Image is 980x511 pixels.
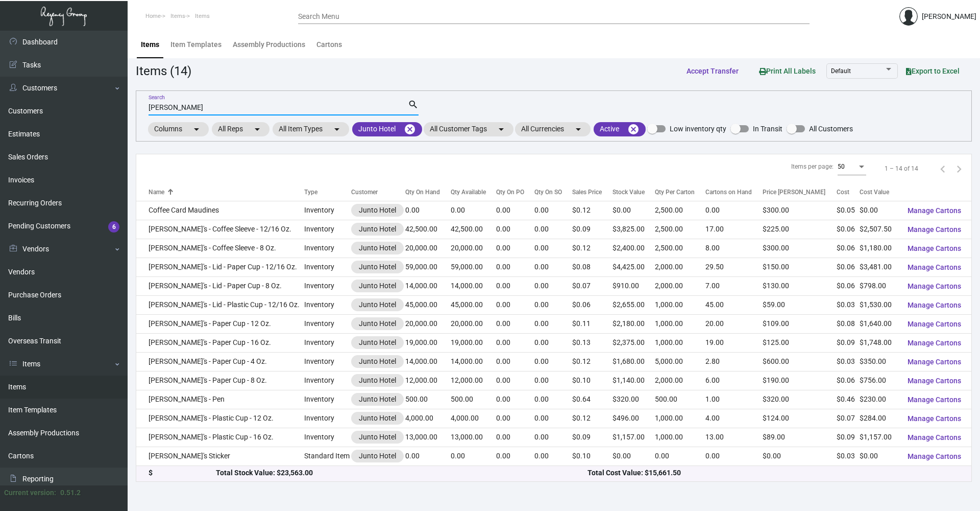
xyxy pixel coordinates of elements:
[149,188,164,197] div: Name
[451,314,497,333] td: 20,000.00
[763,447,837,466] td: $0.00
[837,352,859,371] td: $0.03
[763,390,837,409] td: $320.00
[763,188,837,197] div: Price [PERSON_NAME]
[534,390,572,409] td: 0.00
[763,276,837,295] td: $130.00
[860,352,899,371] td: $350.00
[136,295,304,314] td: [PERSON_NAME]'s - Lid - Plastic Cup - 12/16 Oz.
[572,258,612,276] td: $0.08
[837,188,859,197] div: Cost
[753,123,782,135] span: In Transit
[572,390,612,409] td: $0.64
[4,487,56,498] div: Current version:
[405,295,451,314] td: 45,000.00
[705,447,763,466] td: 0.00
[451,201,497,220] td: 0.00
[496,239,534,258] td: 0.00
[405,447,451,466] td: 0.00
[405,239,451,258] td: 20,000.00
[899,220,969,239] button: Manage Cartons
[908,339,961,347] span: Manage Cartons
[451,447,497,466] td: 0.00
[935,160,951,177] button: Previous page
[899,258,969,276] button: Manage Cartons
[190,123,203,135] mat-icon: arrow_drop_down
[860,333,899,352] td: $1,748.00
[251,123,263,135] mat-icon: arrow_drop_down
[705,352,763,371] td: 2.80
[899,409,969,428] button: Manage Cartons
[860,201,899,220] td: $0.00
[860,314,899,333] td: $1,640.00
[316,39,342,50] div: Cartons
[351,183,405,201] th: Customer
[705,220,763,239] td: 17.00
[705,201,763,220] td: 0.00
[359,394,396,405] div: Junto Hotel
[405,371,451,390] td: 12,000.00
[405,188,440,197] div: Qty On Hand
[451,188,486,197] div: Qty Available
[405,409,451,428] td: 4,000.00
[837,447,859,466] td: $0.03
[906,67,960,75] span: Export to Excel
[405,188,451,197] div: Qty On Hand
[534,188,562,197] div: Qty On SO
[898,62,968,80] button: Export to Excel
[304,276,351,295] td: Inventory
[612,409,655,428] td: $496.00
[534,201,572,220] td: 0.00
[837,239,859,258] td: $0.06
[837,220,859,239] td: $0.06
[136,371,304,390] td: [PERSON_NAME]'s - Paper Cup - 8 Oz.
[451,371,497,390] td: 12,000.00
[908,414,961,423] span: Manage Cartons
[359,337,396,348] div: Junto Hotel
[572,314,612,333] td: $0.11
[359,318,396,329] div: Junto Hotel
[405,390,451,409] td: 500.00
[899,296,969,314] button: Manage Cartons
[136,352,304,371] td: [PERSON_NAME]'s - Paper Cup - 4 Oz.
[304,409,351,428] td: Inventory
[451,333,497,352] td: 19,000.00
[233,39,305,50] div: Assembly Productions
[145,13,161,19] span: Home
[572,188,602,197] div: Sales Price
[908,263,961,271] span: Manage Cartons
[908,358,961,366] span: Manage Cartons
[763,314,837,333] td: $109.00
[496,333,534,352] td: 0.00
[136,276,304,295] td: [PERSON_NAME]'s - Lid - Paper Cup - 8 Oz.
[831,67,851,75] span: Default
[908,396,961,404] span: Manage Cartons
[951,160,967,177] button: Next page
[359,262,396,272] div: Junto Hotel
[405,428,451,447] td: 13,000.00
[496,188,524,197] div: Qty On PO
[899,201,969,220] button: Manage Cartons
[860,220,899,239] td: $2,507.50
[534,295,572,314] td: 0.00
[763,188,825,197] div: Price [PERSON_NAME]
[763,220,837,239] td: $225.00
[572,409,612,428] td: $0.12
[359,205,396,216] div: Junto Hotel
[655,295,705,314] td: 1,000.00
[612,258,655,276] td: $4,425.00
[572,428,612,447] td: $0.09
[359,413,396,424] div: Junto Hotel
[451,239,497,258] td: 20,000.00
[148,122,209,136] mat-chip: Columns
[763,352,837,371] td: $600.00
[612,239,655,258] td: $2,400.00
[195,13,210,19] span: Items
[572,220,612,239] td: $0.09
[678,62,747,80] button: Accept Transfer
[860,371,899,390] td: $756.00
[451,276,497,295] td: 14,000.00
[534,220,572,239] td: 0.00
[534,409,572,428] td: 0.00
[837,371,859,390] td: $0.06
